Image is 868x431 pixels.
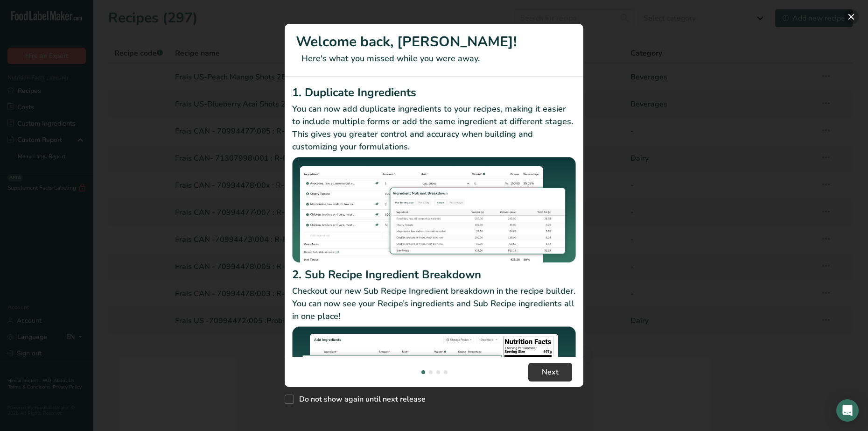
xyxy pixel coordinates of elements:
[542,367,559,378] span: Next
[296,52,572,65] p: Here's what you missed while you were away.
[528,363,572,382] button: Next
[292,84,576,101] h2: 1. Duplicate Ingredients
[292,103,576,153] p: You can now add duplicate ingredients to your recipes, making it easier to include multiple forms...
[836,399,859,422] div: Open Intercom Messenger
[296,31,572,52] h1: Welcome back, [PERSON_NAME]!
[294,395,426,404] span: Do not show again until next release
[292,285,576,323] p: Checkout our new Sub Recipe Ingredient breakdown in the recipe builder. You can now see your Reci...
[292,266,576,283] h2: 2. Sub Recipe Ingredient Breakdown
[292,157,576,263] img: Duplicate Ingredients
